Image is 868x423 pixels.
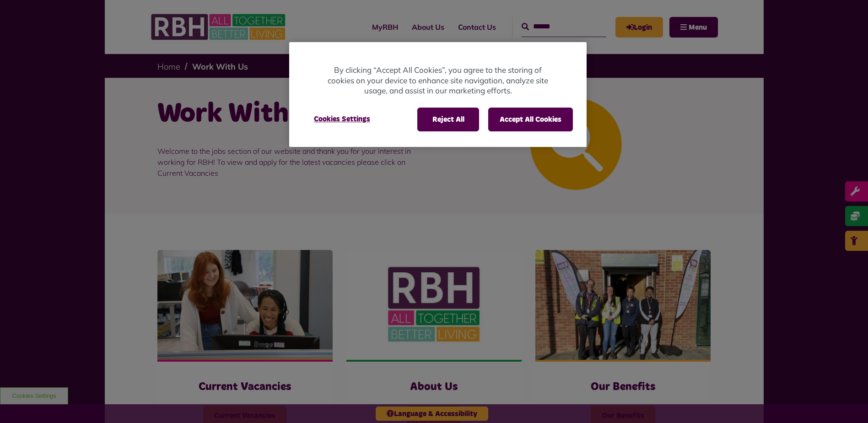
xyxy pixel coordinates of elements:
[289,42,587,147] div: Cookie banner
[326,65,550,96] p: By clicking “Accept All Cookies”, you agree to the storing of cookies on your device to enhance s...
[417,108,479,131] button: Reject All
[488,108,573,131] button: Accept All Cookies
[289,42,587,147] div: Privacy
[303,108,381,130] button: Cookies Settings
